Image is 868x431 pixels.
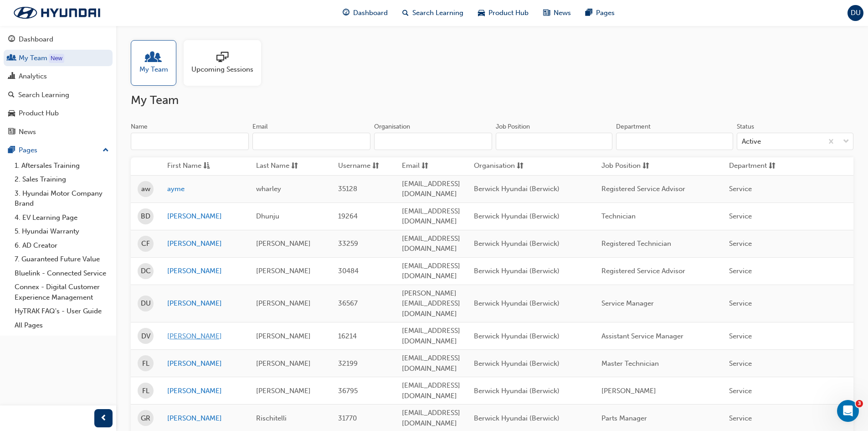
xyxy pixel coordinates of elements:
[474,212,560,220] span: Berwick Hyundai (Berwick)
[402,180,460,198] span: [EMAIL_ADDRESS][DOMAIN_NAME]
[601,359,659,368] span: Master Technician
[496,122,530,131] div: Job Position
[402,381,460,400] span: [EMAIL_ADDRESS][DOMAIN_NAME]
[338,359,358,368] span: 32199
[256,185,281,193] span: wharley
[141,211,150,222] span: BD
[474,332,560,340] span: Berwick Hyundai (Berwick)
[478,7,485,19] span: car-icon
[167,413,242,424] a: [PERSON_NAME]
[601,267,685,275] span: Registered Service Advisor
[488,8,529,18] span: Product Hub
[8,109,15,118] span: car-icon
[338,332,357,340] span: 16214
[601,299,654,307] span: Service Manager
[100,413,107,424] span: prev-icon
[5,3,109,22] img: Trak
[412,8,463,18] span: Search Learning
[256,161,306,172] button: Last Namesorting-icon
[4,105,113,122] a: Product Hub
[601,387,656,395] span: [PERSON_NAME]
[148,52,159,64] span: people-icon
[402,262,460,280] span: [EMAIL_ADDRESS][DOMAIN_NAME]
[141,184,150,194] span: aw
[338,185,357,193] span: 35128
[856,400,863,407] span: 3
[4,29,113,142] button: DashboardMy TeamAnalyticsSearch LearningProduct HubNews
[471,4,536,22] a: car-iconProduct Hub
[167,298,242,309] a: [PERSON_NAME]
[11,239,113,253] a: 6. AD Creator
[256,359,311,368] span: [PERSON_NAME]
[167,161,217,172] button: First Nameasc-icon
[601,239,671,248] span: Registered Technician
[474,414,560,422] span: Berwick Hyundai (Berwick)
[474,359,560,368] span: Berwick Hyundai (Berwick)
[847,5,863,21] button: DU
[103,145,109,156] span: up-icon
[256,414,287,422] span: Rischitelli
[139,64,168,75] span: My Team
[184,40,268,86] a: Upcoming Sessions
[49,54,64,63] div: Tooltip anchor
[343,7,349,19] span: guage-icon
[11,266,113,280] a: Bluelink - Connected Service
[729,161,767,172] span: Department
[353,8,388,18] span: Dashboard
[141,298,151,309] span: DU
[167,386,242,396] a: [PERSON_NAME]
[19,145,37,156] div: Pages
[216,52,228,64] span: sessionType_ONLINE_URL-icon
[496,133,612,150] input: Job Position
[338,387,358,395] span: 36795
[421,161,428,172] span: sorting-icon
[131,93,853,108] h2: My Team
[8,73,15,81] span: chart-icon
[742,136,761,147] div: Active
[167,358,242,369] a: [PERSON_NAME]
[729,239,752,248] span: Service
[601,161,652,172] button: Job Positionsorting-icon
[338,267,359,275] span: 30484
[256,332,311,340] span: [PERSON_NAME]
[256,387,311,395] span: [PERSON_NAME]
[11,159,113,173] a: 1. Aftersales Training
[256,212,279,220] span: Dhunju
[586,7,592,19] span: pages-icon
[729,161,779,172] button: Departmentsorting-icon
[8,91,15,99] span: search-icon
[4,87,113,104] a: Search Learning
[554,8,571,18] span: News
[843,136,849,148] span: down-icon
[11,224,113,239] a: 5. Hyundai Warranty
[769,161,776,172] span: sorting-icon
[11,187,113,211] a: 3. Hyundai Motor Company Brand
[601,414,647,422] span: Parts Manager
[601,212,636,220] span: Technician
[256,299,311,307] span: [PERSON_NAME]
[543,7,550,19] span: news-icon
[203,161,210,172] span: asc-icon
[578,4,622,22] a: pages-iconPages
[402,289,460,318] span: [PERSON_NAME][EMAIL_ADDRESS][DOMAIN_NAME]
[374,133,492,150] input: Organisation
[8,54,15,62] span: people-icon
[252,122,268,131] div: Email
[474,161,515,172] span: Organisation
[474,387,560,395] span: Berwick Hyundai (Berwick)
[167,211,242,222] a: [PERSON_NAME]
[837,400,859,422] iframe: Intercom live chat
[517,161,524,172] span: sorting-icon
[601,332,683,340] span: Assistant Service Manager
[191,64,253,75] span: Upcoming Sessions
[167,239,242,249] a: [PERSON_NAME]
[8,36,15,44] span: guage-icon
[141,266,151,276] span: DC
[402,409,460,427] span: [EMAIL_ADDRESS][DOMAIN_NAME]
[729,387,752,395] span: Service
[338,161,388,172] button: Usernamesorting-icon
[131,40,184,86] a: My Team
[616,133,733,150] input: Department
[256,161,289,172] span: Last Name
[4,50,113,67] a: My Team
